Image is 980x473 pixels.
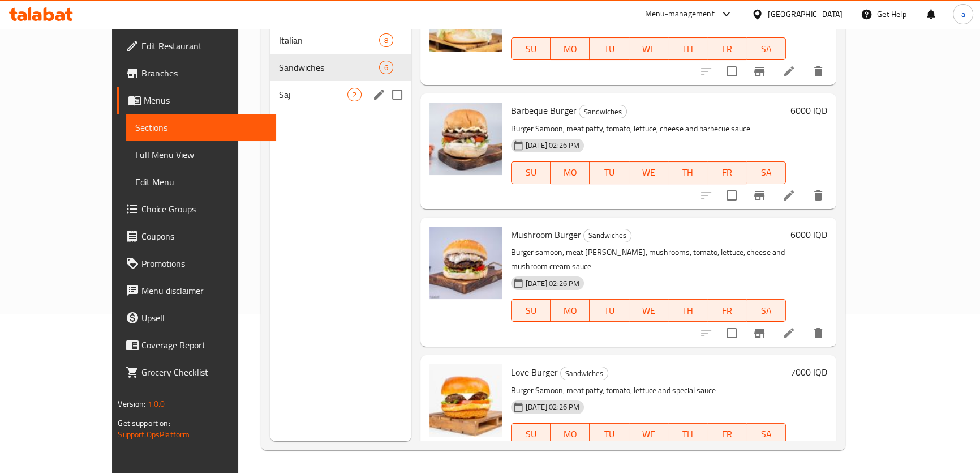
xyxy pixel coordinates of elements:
[594,426,624,442] span: TU
[521,140,584,151] span: [DATE] 02:26 PM
[135,121,267,134] span: Sections
[117,32,276,59] a: Edit Restaurant
[516,164,546,181] span: SU
[673,426,703,442] span: TH
[380,62,393,73] span: 6
[668,299,707,322] button: TH
[805,182,832,209] button: delete
[805,319,832,347] button: delete
[429,103,502,175] img: Barbeque Burger
[720,184,743,207] span: Select to update
[270,27,411,54] div: Italian8
[634,41,664,57] span: WE
[118,416,170,431] span: Get support on:
[555,302,585,319] span: MO
[551,37,590,60] button: MO
[594,302,624,319] span: TU
[516,302,546,319] span: SU
[584,229,631,242] span: Sandwiches
[746,182,773,209] button: Branch-specific-item
[768,8,843,20] div: [GEOGRAPHIC_DATA]
[668,423,707,446] button: TH
[790,227,827,242] h6: 6000 IQD
[707,37,746,60] button: FR
[782,326,796,340] a: Edit menu item
[746,319,773,347] button: Branch-specific-item
[583,229,631,242] div: Sandwiches
[279,61,379,74] span: Sandwiches
[782,65,796,78] a: Edit menu item
[347,88,362,101] div: items
[429,227,502,299] img: Mushroom Burger
[707,161,746,184] button: FR
[270,81,411,108] div: Saj2edit
[511,37,551,60] button: SU
[117,250,276,277] a: Promotions
[782,189,796,202] a: Edit menu item
[645,7,715,21] div: Menu-management
[521,278,584,289] span: [DATE] 02:26 PM
[590,37,629,60] button: TU
[279,33,379,47] span: Italian
[511,245,785,274] p: Burger samoon, meat [PERSON_NAME], mushrooms, tomato, lettuce, cheese and mushroom cream sauce
[634,426,664,442] span: WE
[629,299,668,322] button: WE
[555,41,585,57] span: MO
[746,299,785,322] button: SA
[634,164,664,181] span: WE
[746,161,785,184] button: SA
[590,161,629,184] button: TU
[561,367,608,380] span: Sandwiches
[429,364,502,437] img: Love Burger
[521,402,584,412] span: [DATE] 02:26 PM
[629,161,668,184] button: WE
[511,383,785,398] p: Burger Samoon, meat patty, tomato, lettuce and special sauce
[629,37,668,60] button: WE
[117,87,276,114] a: Menus
[117,304,276,331] a: Upsell
[673,164,703,181] span: TH
[126,168,276,195] a: Edit Menu
[511,423,551,446] button: SU
[555,164,585,181] span: MO
[511,364,558,381] span: Love Burger
[141,257,267,270] span: Promotions
[790,364,827,380] h6: 7000 IQD
[707,299,746,322] button: FR
[117,359,276,386] a: Grocery Checklist
[511,299,551,322] button: SU
[117,195,276,223] a: Choice Groups
[751,426,781,442] span: SA
[590,423,629,446] button: TU
[790,103,827,118] h6: 6000 IQD
[590,299,629,322] button: TU
[117,277,276,304] a: Menu disclaimer
[511,102,577,119] span: Barbeque Burger
[117,223,276,250] a: Coupons
[673,41,703,57] span: TH
[126,114,276,141] a: Sections
[126,141,276,168] a: Full Menu View
[594,41,624,57] span: TU
[141,365,267,379] span: Grocery Checklist
[746,423,785,446] button: SA
[555,426,585,442] span: MO
[579,105,626,118] span: Sandwiches
[279,88,347,101] span: Saj
[551,423,590,446] button: MO
[634,302,664,319] span: WE
[511,122,785,136] p: Burger Samoon, meat patty, tomato, lettuce, cheese and barbecue sauce
[141,284,267,297] span: Menu disclaimer
[805,58,832,85] button: delete
[720,59,743,83] span: Select to update
[712,164,742,181] span: FR
[141,39,267,53] span: Edit Restaurant
[117,331,276,359] a: Coverage Report
[961,8,965,20] span: a
[348,90,361,100] span: 2
[135,148,267,161] span: Full Menu View
[751,302,781,319] span: SA
[511,226,581,243] span: Mushroom Burger
[551,299,590,322] button: MO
